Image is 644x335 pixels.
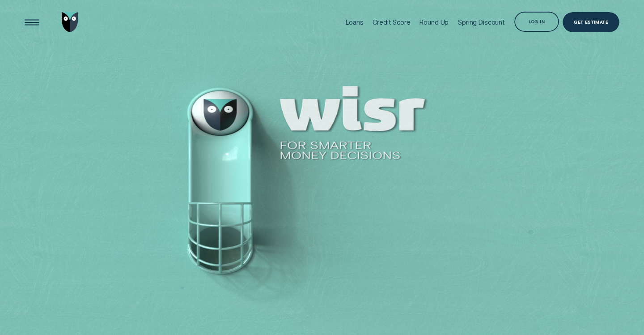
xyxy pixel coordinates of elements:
[563,12,619,32] a: Get Estimate
[62,12,79,32] img: Wisr
[514,12,559,32] button: Log in
[346,18,363,26] div: Loans
[22,12,42,32] button: Open Menu
[458,18,505,26] div: Spring Discount
[419,18,449,26] div: Round Up
[373,18,410,26] div: Credit Score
